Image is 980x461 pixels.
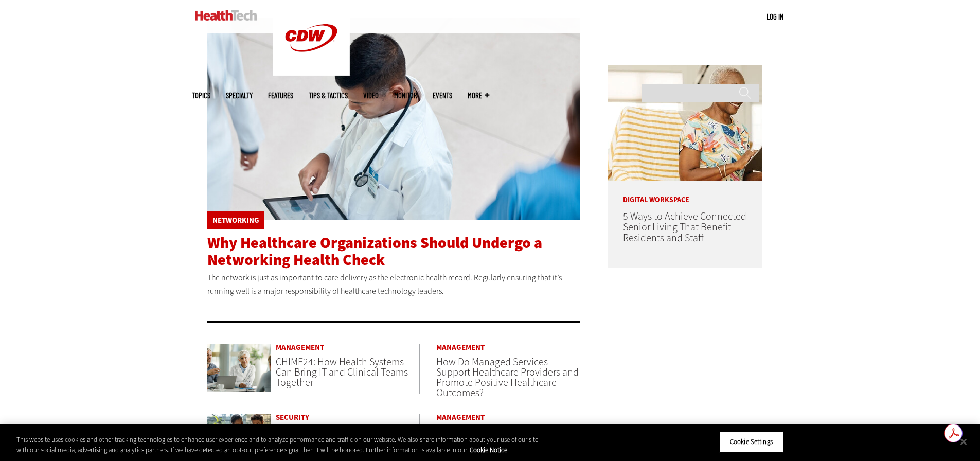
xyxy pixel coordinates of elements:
a: Features [268,92,293,99]
p: The network is just as important to care delivery as the electronic health record. Regularly ensu... [207,271,581,297]
div: This website uses cookies and other tracking technologies to enhance user experience and to analy... [16,435,539,455]
img: Team of doctors and businessmen having a meeting [207,344,271,392]
img: Networking Solutions for Senior Living [608,65,762,181]
a: Tips & Tactics [309,92,348,99]
a: Networking [212,217,259,224]
img: Home [195,10,257,21]
p: Digital Workspace [608,181,762,204]
span: Topics [192,92,210,99]
a: Management [436,344,580,351]
a: CDW [273,68,350,79]
a: Why Healthcare Organizations Should Undergo a Networking Health Check [207,233,542,270]
span: More [468,92,489,99]
button: Cookie Settings [719,431,783,453]
div: User menu [767,11,783,22]
a: Events [433,92,452,99]
a: 5 Ways to Achieve Connected Senior Living That Benefit Residents and Staff [623,209,746,245]
a: Log in [767,12,783,21]
a: MonITor [394,92,417,99]
span: Specialty [226,92,253,99]
a: Video [363,92,379,99]
a: How Do Managed Services Support Healthcare Providers and Promote Positive Healthcare Outcomes? [436,355,579,400]
a: More information about your privacy [470,446,507,454]
a: CHIME24: How Health Systems Can Bring IT and Clinical Teams Together [276,355,408,389]
a: Security [276,414,419,421]
a: Management [276,344,419,351]
a: Management [436,414,580,421]
img: Doctor reviewing health record [207,18,581,220]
